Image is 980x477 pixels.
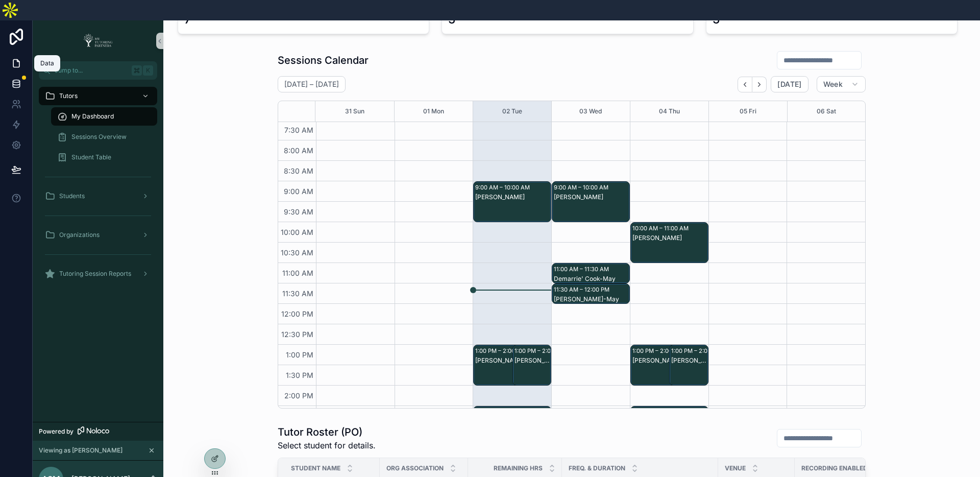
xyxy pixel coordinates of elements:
[279,330,316,339] span: 12:30 PM
[494,464,543,472] span: Remaining Hrs
[283,371,316,379] span: 1:30 PM
[80,33,116,49] img: App logo
[579,101,602,122] button: 03 Wed
[51,148,157,166] a: Student Table
[817,101,836,122] button: 06 Sat
[475,407,529,417] div: 2:30 PM – 3:00 PM
[474,407,551,426] div: 2:30 PM – 3:00 PM
[280,269,316,277] span: 11:00 AM
[554,295,629,303] div: [PERSON_NAME]-May
[817,76,866,92] button: Week
[670,345,707,385] div: 1:00 PM – 2:00 PM[PERSON_NAME]
[740,101,756,122] button: 05 Fri
[801,464,868,472] span: Recording Enabled
[291,464,340,472] span: Student Name
[514,356,550,365] div: [PERSON_NAME]
[281,187,316,196] span: 9:00 AM
[632,223,691,233] div: 10:00 AM – 11:00 AM
[631,407,708,426] div: 2:30 PM – 3:00 PM
[474,182,551,222] div: 9:00 AM – 10:00 AM[PERSON_NAME]
[823,80,843,89] span: Week
[59,231,100,239] span: Organizations
[71,133,127,141] span: Sessions Overview
[475,356,538,365] div: [PERSON_NAME]
[278,228,316,236] span: 10:00 AM
[39,427,73,436] span: Powered by
[278,248,316,257] span: 10:30 AM
[51,107,157,126] a: My Dashboard
[474,345,539,385] div: 1:00 PM – 2:00 PM[PERSON_NAME]
[279,309,316,318] span: 12:00 PM
[514,346,567,356] div: 1:00 PM – 2:00 PM
[502,101,522,122] button: 02 Tue
[475,193,550,201] div: [PERSON_NAME]
[552,264,629,283] div: 11:00 AM – 11:30 AMDemarrie' Cook-May
[281,146,316,155] span: 8:00 AM
[282,391,316,400] span: 2:00 PM
[569,464,625,472] span: Freq. & Duration
[554,193,629,201] div: [PERSON_NAME]
[59,270,131,278] span: Tutoring Session Reports
[55,66,128,75] span: Jump to...
[659,101,680,122] button: 04 Thu
[283,350,316,359] span: 1:00 PM
[281,207,316,216] span: 9:30 AM
[39,226,157,244] a: Organizations
[71,153,111,161] span: Student Table
[475,346,528,356] div: 1:00 PM – 2:00 PM
[513,345,551,385] div: 1:00 PM – 2:00 PM[PERSON_NAME]
[33,422,163,441] a: Powered by
[280,289,316,298] span: 11:30 AM
[632,407,686,417] div: 2:30 PM – 3:00 PM
[554,182,611,193] div: 9:00 AM – 10:00 AM
[144,66,152,75] span: K
[671,356,707,365] div: [PERSON_NAME]
[33,80,163,296] div: scrollable content
[554,284,612,295] div: 11:30 AM – 12:00 PM
[278,53,369,67] h1: Sessions Calendar
[386,464,444,472] span: Org Association
[281,166,316,175] span: 8:30 AM
[39,446,122,455] span: Viewing as [PERSON_NAME]
[39,87,157,105] a: Tutors
[475,182,532,193] div: 9:00 AM – 10:00 AM
[738,77,752,92] button: Back
[278,439,376,451] span: Select student for details.
[632,234,707,242] div: [PERSON_NAME]
[278,425,376,439] h1: Tutor Roster (PO)
[771,76,808,92] button: [DATE]
[554,264,611,274] div: 11:00 AM – 11:30 AM
[725,464,746,472] span: Venue
[423,101,444,122] button: 01 Mon
[39,265,157,283] a: Tutoring Session Reports
[632,346,685,356] div: 1:00 PM – 2:00 PM
[631,223,708,263] div: 10:00 AM – 11:00 AM[PERSON_NAME]
[554,275,629,283] div: Demarrie' Cook-May
[59,92,78,100] span: Tutors
[59,192,85,200] span: Students
[39,187,157,205] a: Students
[671,346,724,356] div: 1:00 PM – 2:00 PM
[51,128,157,146] a: Sessions Overview
[631,345,696,385] div: 1:00 PM – 2:00 PM[PERSON_NAME]
[552,284,629,303] div: 11:30 AM – 12:00 PM[PERSON_NAME]-May
[39,61,157,80] button: Jump to...K
[777,80,801,89] span: [DATE]
[71,112,114,121] span: My Dashboard
[345,101,364,122] button: 31 Sun
[552,182,629,222] div: 9:00 AM – 10:00 AM[PERSON_NAME]
[284,79,339,89] h2: [DATE] – [DATE]
[282,126,316,134] span: 7:30 AM
[632,356,696,365] div: [PERSON_NAME]
[40,59,54,67] div: Data
[752,77,767,92] button: Next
